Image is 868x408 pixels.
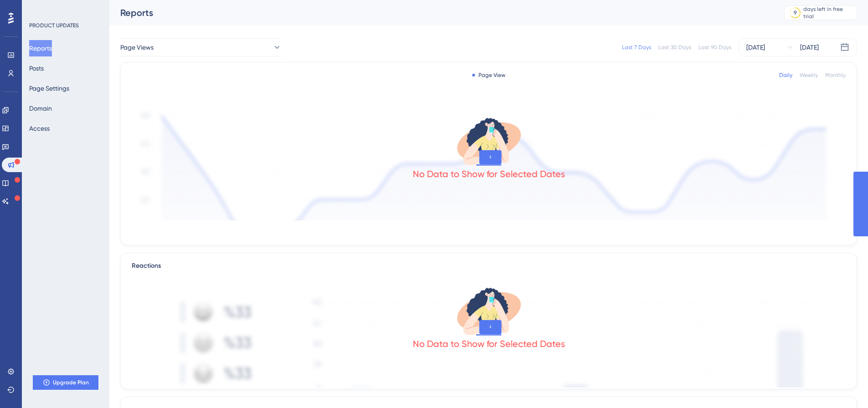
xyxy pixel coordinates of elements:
[29,60,44,76] button: Posts
[622,44,651,51] div: Last 7 Days
[120,6,761,19] div: Reports
[830,372,857,399] iframe: UserGuiding AI Assistant Launcher
[53,379,89,386] span: Upgrade Plan
[800,42,819,53] div: [DATE]
[29,80,69,97] button: Page Settings
[120,38,282,56] button: Page Views
[132,260,846,271] div: Reactions
[413,168,565,180] div: No Data to Show for Selected Dates
[29,120,50,137] button: Access
[33,375,98,390] button: Upgrade Plan
[120,42,154,53] span: Page Views
[29,100,52,117] button: Domain
[29,22,79,29] div: PRODUCT UPDATES
[413,337,565,350] div: No Data to Show for Selected Dates
[794,9,797,16] div: 9
[472,71,505,79] div: Page View
[658,44,691,51] div: Last 30 Days
[800,71,818,79] div: Weekly
[779,71,792,79] div: Daily
[825,71,846,79] div: Monthly
[29,40,52,56] button: Reports
[699,44,731,51] div: Last 90 Days
[746,42,765,53] div: [DATE]
[803,5,854,20] div: days left in free trial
